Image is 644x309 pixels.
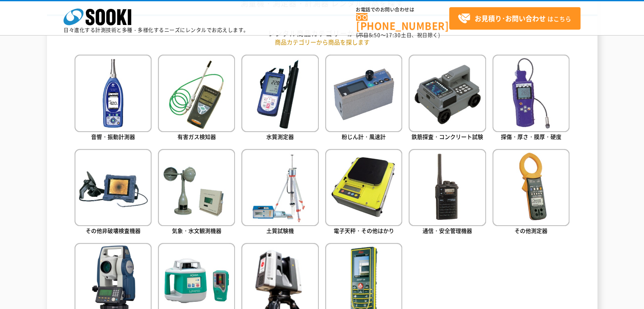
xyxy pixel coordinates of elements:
a: 鉄筋探査・コンクリート試験 [409,55,486,142]
span: 粉じん計・風速計 [342,132,386,141]
p: 商品カテゴリーから商品を探します [75,38,570,47]
a: 粉じん計・風速計 [325,55,402,142]
span: 有害ガス検知器 [177,132,216,141]
img: 有害ガス検知器 [158,55,235,132]
img: その他非破壊検査機器 [75,149,152,226]
img: 音響・振動計測器 [75,55,152,132]
a: お見積り･お問い合わせはこちら [449,7,580,30]
span: 土質試験機 [266,226,294,235]
a: 気象・水文観測機器 [158,149,235,237]
span: 水質測定器 [266,132,294,141]
img: 水質測定器 [241,55,318,132]
img: 土質試験機 [241,149,318,226]
a: 通信・安全管理機器 [409,149,486,237]
img: 鉄筋探査・コンクリート試験 [409,55,486,132]
span: 音響・振動計測器 [91,132,135,141]
span: お電話でのお問い合わせは [356,7,449,12]
span: その他非破壊検査機器 [86,226,141,235]
a: 音響・振動計測器 [75,55,152,142]
span: 鉄筋探査・コンクリート試験 [412,132,483,141]
span: 通信・安全管理機器 [423,226,472,235]
p: 日々進化する計測技術と多種・多様化するニーズにレンタルでお応えします。 [64,28,249,33]
img: 探傷・厚さ・膜厚・硬度 [492,55,569,132]
span: 探傷・厚さ・膜厚・硬度 [501,132,561,141]
span: 8:50 [369,31,381,39]
a: [PHONE_NUMBER] [356,13,449,30]
span: 電子天秤・その他はかり [334,226,394,235]
img: 粉じん計・風速計 [325,55,402,132]
span: その他測定器 [514,226,547,235]
img: その他測定器 [492,149,569,226]
a: 探傷・厚さ・膜厚・硬度 [492,55,569,142]
strong: お見積り･お問い合わせ [475,13,546,23]
a: その他測定器 [492,149,569,237]
span: 気象・水文観測機器 [172,226,221,235]
img: 通信・安全管理機器 [409,149,486,226]
span: 17:30 [386,31,401,39]
img: 気象・水文観測機器 [158,149,235,226]
a: 土質試験機 [241,149,318,237]
a: 水質測定器 [241,55,318,142]
a: 電子天秤・その他はかり [325,149,402,237]
span: (平日 ～ 土日、祝日除く) [356,31,440,39]
img: 電子天秤・その他はかり [325,149,402,226]
a: 有害ガス検知器 [158,55,235,142]
span: はこちら [458,12,571,25]
a: その他非破壊検査機器 [75,149,152,237]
